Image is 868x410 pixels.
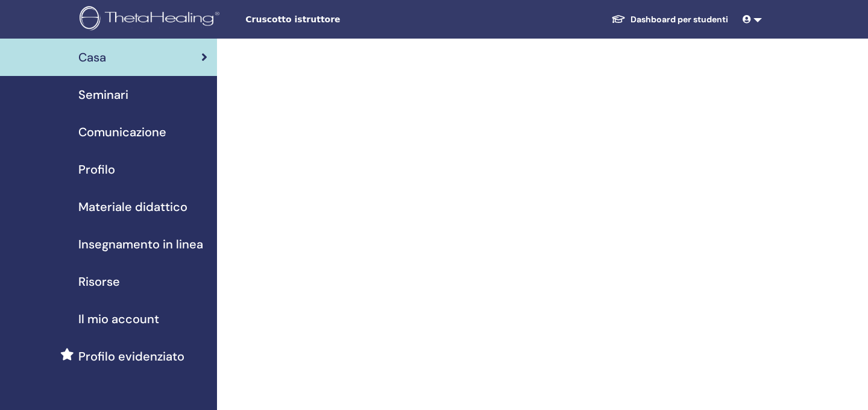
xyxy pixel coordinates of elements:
[78,235,203,253] span: Insegnamento in linea
[78,160,115,178] span: Profilo
[602,8,738,31] a: Dashboard per studenti
[78,48,106,66] span: Casa
[78,347,184,365] span: Profilo evidenziato
[245,13,426,26] span: Cruscotto istruttore
[78,86,128,104] span: Seminari
[80,6,224,33] img: logo.png
[78,198,187,216] span: Materiale didattico
[78,273,120,291] span: Risorse
[611,14,626,24] img: graduation-cap-white.svg
[78,123,166,141] span: Comunicazione
[78,310,159,328] span: Il mio account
